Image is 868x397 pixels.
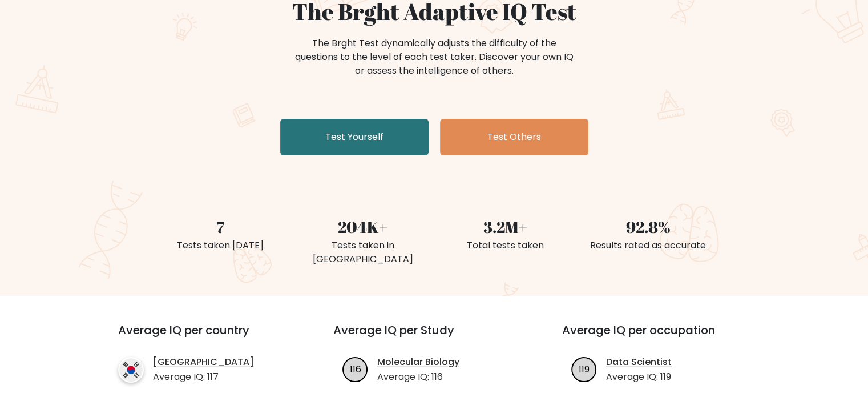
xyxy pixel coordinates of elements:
[298,215,427,239] div: 204K+
[606,355,672,369] a: Data Scientist
[280,119,429,155] a: Test Yourself
[440,119,588,155] a: Test Others
[579,362,590,375] text: 119
[298,239,427,266] div: Tests taken in [GEOGRAPHIC_DATA]
[118,323,292,351] h3: Average IQ per country
[118,357,144,383] img: country
[441,239,570,252] div: Total tests taken
[292,37,577,78] div: The Brght Test dynamically adjusts the difficulty of the questions to the level of each test take...
[153,370,254,384] p: Average IQ: 117
[606,370,672,384] p: Average IQ: 119
[156,215,285,239] div: 7
[333,323,535,351] h3: Average IQ per Study
[156,239,285,252] div: Tests taken [DATE]
[350,362,361,375] text: 116
[153,355,254,369] a: [GEOGRAPHIC_DATA]
[584,239,713,252] div: Results rated as accurate
[377,370,459,384] p: Average IQ: 116
[377,355,459,369] a: Molecular Biology
[584,215,713,239] div: 92.8%
[562,323,764,351] h3: Average IQ per occupation
[441,215,570,239] div: 3.2M+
